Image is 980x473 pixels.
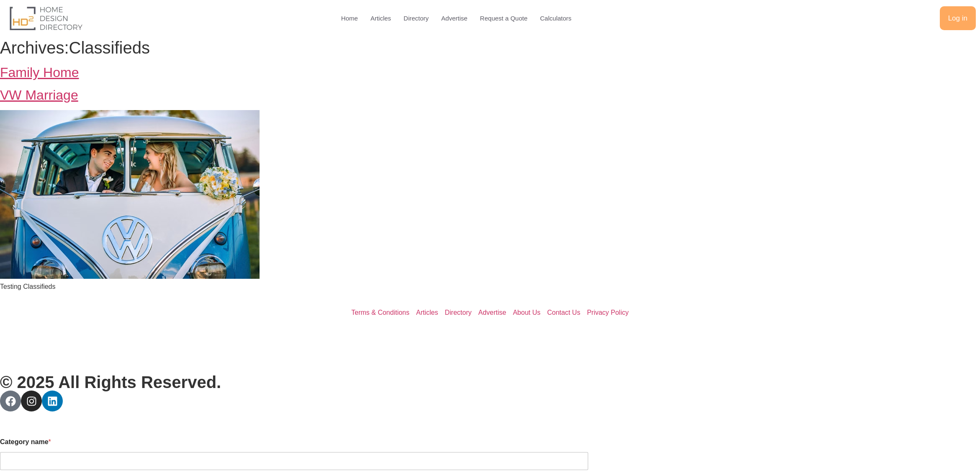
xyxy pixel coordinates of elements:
a: Calculators [540,9,571,28]
a: Log in [940,6,976,30]
a: About Us [513,308,540,318]
span: Classifieds [69,39,150,57]
a: Privacy Policy [587,308,629,318]
a: Directory [445,308,471,318]
a: Home [341,9,358,28]
a: Request a Quote [480,9,527,28]
nav: Menu [198,9,733,28]
a: Articles [370,9,391,28]
a: Terms & Conditions [351,308,409,318]
a: Advertise [478,308,506,318]
span: Log in [948,15,967,22]
a: Contact Us [547,308,580,318]
a: Articles [416,308,438,318]
a: Directory [404,9,429,28]
a: Advertise [441,9,468,28]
